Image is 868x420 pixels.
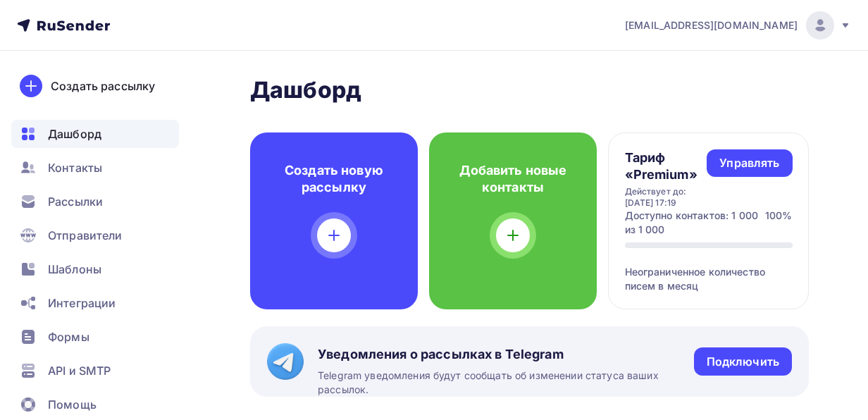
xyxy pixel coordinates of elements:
a: Шаблоны [11,255,179,283]
a: Отправители [11,221,179,249]
a: [EMAIL_ADDRESS][DOMAIN_NAME] [625,11,851,39]
span: API и SMTP [48,362,111,379]
a: Управлять [707,149,792,177]
span: Дашборд [48,125,101,142]
div: 100% [765,209,793,237]
span: Шаблоны [48,261,101,278]
span: Помощь [48,396,97,413]
a: Контакты [11,154,179,182]
div: Создать рассылку [51,78,155,94]
h4: Создать новую рассылку [273,162,395,196]
div: Управлять [719,155,779,171]
a: Рассылки [11,187,179,216]
h4: Тариф «Premium» [625,149,707,183]
a: Дашборд [11,120,179,148]
span: Рассылки [48,193,103,210]
span: Telegram уведомления будут сообщать об изменении статуса ваших рассылок. [318,369,694,397]
div: Подключить [707,354,779,370]
span: [EMAIL_ADDRESS][DOMAIN_NAME] [625,18,798,32]
span: Интеграции [48,295,116,311]
div: Действует до: [DATE] 17:19 [625,186,707,209]
a: Формы [11,323,179,351]
div: Доступно контактов: 1 000 из 1 000 [625,209,765,237]
h4: Добавить новые контакты [452,162,574,196]
span: Контакты [48,159,102,176]
div: Неограниченное количество писем в месяц [625,248,793,293]
span: Формы [48,328,89,345]
h2: Дашборд [250,76,809,104]
span: Отправители [48,227,123,244]
span: Уведомления о рассылках в Telegram [318,346,694,363]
